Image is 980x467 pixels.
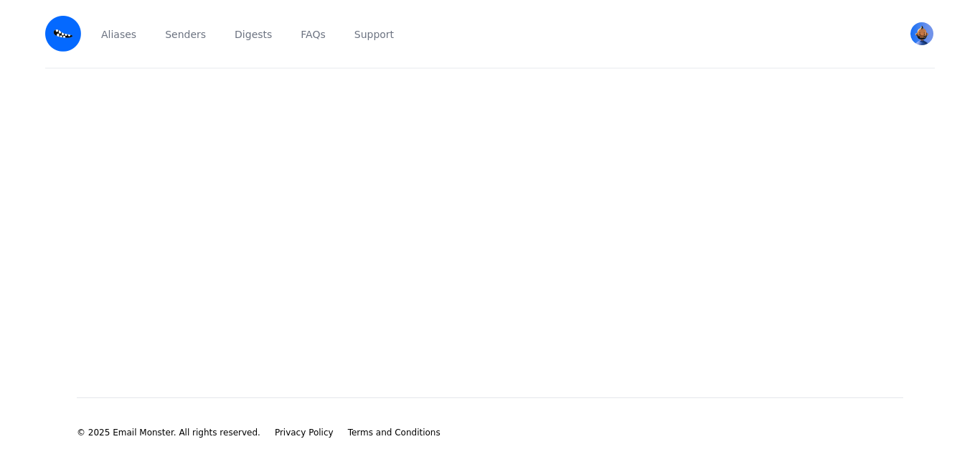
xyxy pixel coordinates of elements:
li: © 2025 Email Monster. All rights reserved. [77,427,260,438]
span: Terms and Conditions [348,428,440,438]
img: Email Monster [45,16,81,52]
img: Klin's Avatar [910,22,933,45]
button: User menu [909,21,935,47]
a: Privacy Policy [275,427,334,438]
span: Privacy Policy [275,428,334,438]
a: Terms and Conditions [348,427,440,438]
